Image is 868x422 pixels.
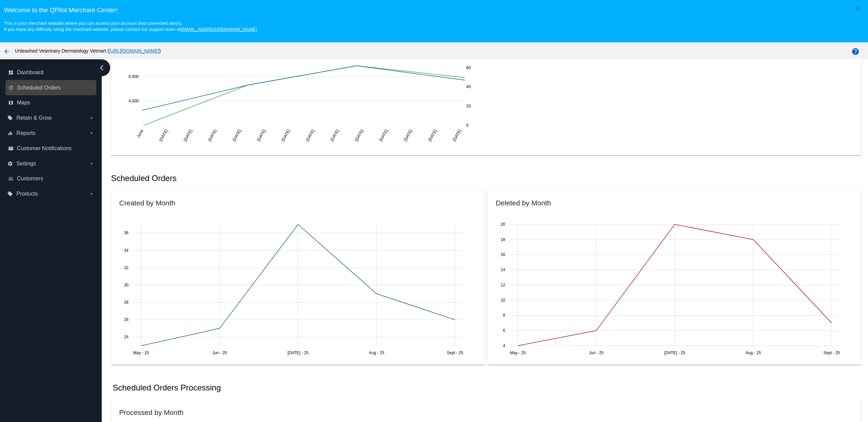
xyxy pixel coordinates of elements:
text: 4 [503,343,505,348]
text: Jun - 25 [212,350,227,355]
i: local_offer [7,115,13,121]
text: [DATE] - 25 [288,350,309,355]
text: [DATE] [403,129,413,142]
text: [DATE] [183,129,193,142]
text: Aug - 25 [746,350,761,355]
i: arrow_drop_down [89,191,94,197]
i: map [8,100,14,105]
span: Dashboard [17,69,43,76]
h2: Processed by Month [119,408,183,416]
span: Settings [16,161,36,167]
text: [DATE] - 25 [664,350,685,355]
i: dashboard [8,70,14,75]
a: people_outline Customers [8,173,94,184]
h2: Deleted by Month [496,199,551,207]
text: 6 [503,328,505,333]
h3: Welcome to the QPilot Merchant Center! [4,6,864,14]
a: dashboard Dashboard [8,67,94,78]
h2: Scheduled Orders [111,174,488,183]
text: [DATE] [330,129,340,142]
text: [DATE] [305,129,316,142]
text: [DATE] [354,129,364,142]
text: Aug - 25 [369,350,384,355]
text: [DATE] [256,129,267,142]
text: 28 [124,300,129,305]
text: [DATE] [158,129,169,142]
text: Sept - 25 [447,350,463,355]
text: [DATE] [232,129,242,142]
text: [DATE] [281,129,291,142]
mat-icon: arrow_back [3,47,11,56]
i: equalizer [7,130,13,136]
mat-icon: help [851,47,860,56]
text: Jun - 25 [589,350,604,355]
h2: Created by Month [119,199,175,207]
i: arrow_drop_down [89,161,94,166]
span: Retain & Grow [16,115,52,121]
a: [EMAIL_ADDRESS][DOMAIN_NAME] [180,27,257,32]
text: 30 [124,283,129,287]
text: Sept - 25 [824,350,840,355]
small: This is your merchant website where you can access your account and connected site(s). If you hav... [4,21,257,32]
text: [DATE] [378,129,389,142]
text: 6,000 [129,74,139,79]
h2: Scheduled Orders Processing [113,383,221,393]
text: 12 [501,283,506,287]
a: [URL][DOMAIN_NAME] [109,48,159,54]
text: 60 [466,65,471,70]
a: map Maps [8,97,94,108]
text: May - 25 [133,350,149,355]
text: 14 [501,267,506,272]
i: arrow_drop_down [89,115,94,121]
text: 20 [501,222,506,227]
text: May - 25 [510,350,526,355]
text: 32 [124,265,129,270]
text: 10 [501,298,506,302]
a: update Scheduled Orders [8,82,94,93]
text: [DATE] [428,129,438,142]
text: 8 [503,313,505,318]
text: 4,000 [129,99,139,103]
text: 40 [466,84,471,89]
span: Customers [17,176,43,182]
span: Products [16,191,38,197]
text: 0 [466,123,469,128]
span: Unleashed Veterinary Dermatology Vetmart ( ) [15,48,161,54]
i: chevron_left [96,62,107,73]
text: [DATE] [452,129,462,142]
text: [DATE] [207,129,218,142]
text: 26 [124,317,129,322]
text: 16 [501,252,506,257]
a: email Customer Notifications [8,143,94,154]
i: email [8,146,14,151]
span: Customer Notifications [17,145,72,152]
i: local_offer [7,191,13,197]
text: 18 [501,237,506,242]
mat-icon: close [854,4,862,12]
i: settings [7,161,13,166]
i: arrow_drop_down [89,130,94,136]
text: 36 [124,230,129,235]
span: Scheduled Orders [17,85,61,91]
text: 24 [124,335,129,339]
span: Maps [17,100,30,106]
i: people_outline [8,176,14,181]
text: 34 [124,248,129,253]
i: update [8,85,14,91]
text: 20 [466,104,471,108]
span: Reports [16,130,35,136]
text: June [136,128,144,139]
